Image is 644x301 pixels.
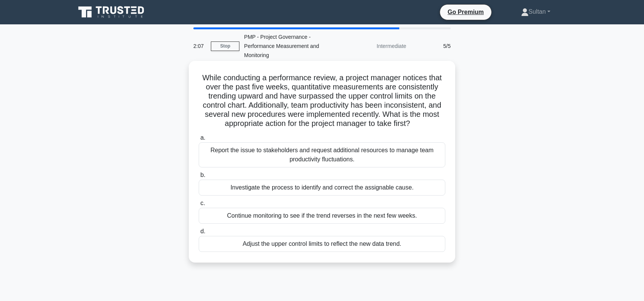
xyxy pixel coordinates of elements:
div: Continue monitoring to see if the trend reverses in the next few weeks. [199,208,445,224]
span: c. [200,200,205,206]
div: Adjust the upper control limits to reflect the new data trend. [199,236,445,252]
span: d. [200,228,205,234]
div: 2:07 [189,38,211,54]
h5: While conducting a performance review, a project manager notices that over the past five weeks, q... [198,73,446,129]
div: Report the issue to stakeholders and request additional resources to manage team productivity flu... [199,142,445,167]
a: Sultan [503,4,569,19]
div: Investigate the process to identify and correct the assignable cause. [199,180,445,196]
a: Go Premium [443,7,488,17]
div: 5/5 [411,38,455,54]
a: Stop [211,41,239,51]
span: a. [200,134,205,141]
div: PMP - Project Governance - Performance Measurement and Monitoring [239,29,344,63]
span: b. [200,172,205,178]
div: Intermediate [344,38,411,54]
